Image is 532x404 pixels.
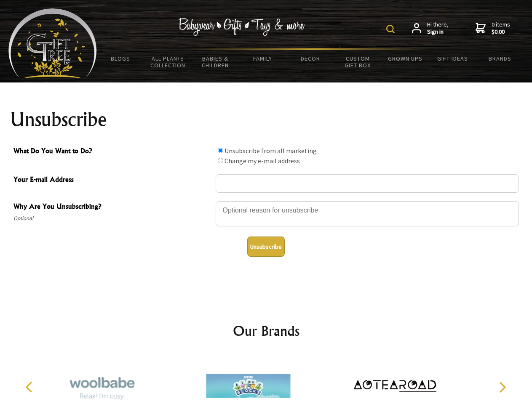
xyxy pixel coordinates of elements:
[13,174,211,186] span: Your E-mail Address
[286,50,334,67] a: Decor
[144,50,192,74] a: All Plants Collection
[218,158,223,163] input: What Do You Want to Do?
[97,50,144,67] a: BLOGS
[427,21,449,36] span: Hi there,
[10,109,522,130] h1: Unsubscribe
[225,157,300,165] label: Change my e-mail address
[412,21,449,36] a: Hi there,Sign in
[8,8,97,78] img: Babyware - Gifts - Toys and more...
[334,50,382,74] a: Custom Gift Box
[17,321,516,341] h2: Our Brands
[429,50,476,67] a: Gift Ideas
[13,201,211,213] span: Why Are You Unsubscribing?
[381,50,429,67] a: Grown Ups
[239,50,287,67] a: Family
[179,18,305,36] img: Babywear - Gifts - Toys & more
[21,378,40,396] button: Previous
[218,148,223,153] input: What Do You Want to Do?
[492,28,510,36] strong: $0.00
[216,201,519,226] textarea: Why Are You Unsubscribing?
[386,25,395,33] img: product search
[13,213,211,223] span: Optional
[247,237,285,257] button: Unsubscribe
[192,50,239,74] a: Babies & Children
[476,50,524,67] a: Brands
[13,146,211,158] span: What Do You Want to Do?
[216,174,519,193] input: Your E-mail Address
[427,28,449,36] strong: Sign in
[225,146,317,155] label: Unsubscribe from all marketing
[492,21,510,36] span: 0 items
[493,378,511,396] button: Next
[476,21,510,36] a: 0 items$0.00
